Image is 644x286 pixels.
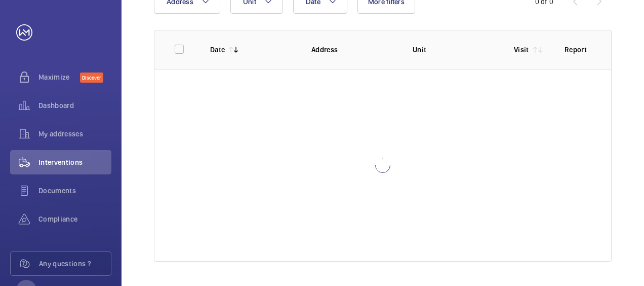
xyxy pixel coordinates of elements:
span: Compliance [38,214,111,224]
p: Date [210,45,225,55]
span: Dashboard [38,100,111,111]
p: Unit [413,45,498,55]
p: Report [565,45,591,55]
span: Documents [38,186,111,196]
span: Maximize [38,72,80,82]
span: Discover [80,73,103,83]
span: Interventions [38,157,111,167]
span: Any questions ? [39,259,111,269]
p: Visit [514,45,529,55]
p: Address [311,45,396,55]
span: My addresses [38,129,111,139]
